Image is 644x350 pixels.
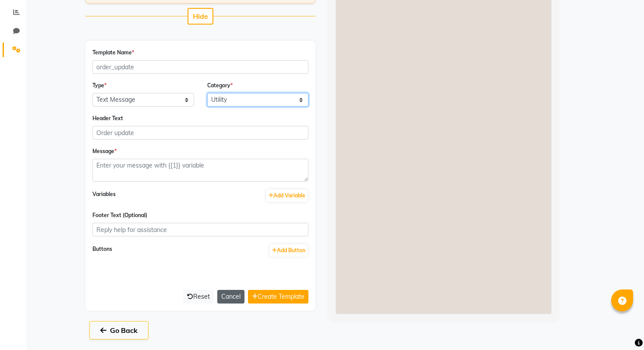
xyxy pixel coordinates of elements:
[217,290,244,304] button: Cancel
[92,126,308,139] input: Order update
[92,82,106,89] label: Type
[207,82,233,89] label: Category
[92,60,308,74] input: order_update
[92,223,308,236] input: Reply help for assistance
[266,189,308,202] button: Add Variable
[188,8,213,25] button: Hide
[248,290,308,304] button: Create Template
[193,12,208,21] span: Hide
[92,211,147,219] label: Footer Text (Optional)
[183,290,214,304] button: Reset
[92,147,117,155] label: Message
[92,245,112,253] label: Buttons
[270,244,308,257] button: Add Button
[92,114,123,122] label: Header Text
[92,190,116,198] label: Variables
[89,321,149,339] button: Go Back
[92,49,134,57] label: Template Name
